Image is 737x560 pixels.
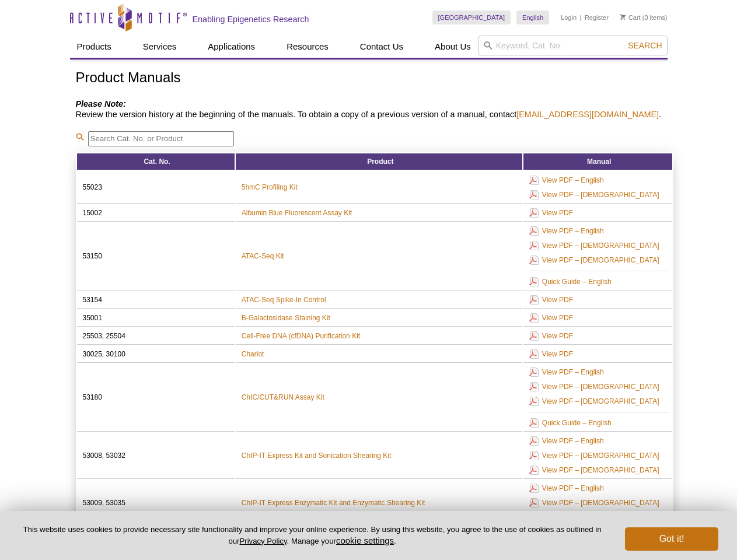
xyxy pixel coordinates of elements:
[201,36,262,58] a: Applications
[529,293,573,306] a: View PDF
[336,535,394,545] button: cookie settings
[77,433,235,479] td: 53008, 53032
[76,99,673,120] h4: Review the version history at the beginning of the manuals. To obtain a copy of a previous versio...
[523,153,672,170] th: Manual
[353,36,410,58] a: Contact Us
[242,331,360,341] a: Cell-Free DNA (cfDNA) Purification Kit
[77,346,235,363] td: 30025, 30100
[516,109,659,120] a: [EMAIL_ADDRESS][DOMAIN_NAME]
[620,10,668,24] li: (0 items)
[88,131,234,146] input: Search Cat. No. or Product
[242,251,284,261] a: ATAC-Seq Kit
[580,10,582,24] li: |
[242,208,352,218] a: Albumin Blue Fluorescent Assay Kit
[193,14,309,24] h2: Enabling Epigenetics Research
[529,449,659,462] a: View PDF – [DEMOGRAPHIC_DATA]
[529,239,659,252] a: View PDF – [DEMOGRAPHIC_DATA]
[529,395,659,408] a: View PDF – [DEMOGRAPHIC_DATA]
[77,292,235,309] td: 53154
[77,364,235,432] td: 53180
[242,349,264,359] a: Chariot
[77,205,235,222] td: 15002
[529,188,659,201] a: View PDF – [DEMOGRAPHIC_DATA]
[242,450,392,461] a: ChIP-IT Express Kit and Sonication Shearing Kit
[242,295,326,305] a: ATAC-Seq Spike-In Control
[585,13,609,22] a: Register
[529,206,573,219] a: View PDF
[529,380,659,393] a: View PDF – [DEMOGRAPHIC_DATA]
[529,225,604,237] a: View PDF – English
[529,482,604,495] a: View PDF – English
[70,36,118,58] a: Products
[529,366,604,379] a: View PDF – English
[280,36,336,58] a: Resources
[77,153,235,170] th: Cat. No.
[529,416,612,429] a: Quick Guide – English
[529,496,659,509] a: View PDF – [DEMOGRAPHIC_DATA]
[624,40,665,51] button: Search
[428,36,478,58] a: About Us
[516,10,549,24] a: English
[236,153,522,170] th: Product
[529,311,573,324] a: View PDF
[242,182,298,192] a: 5hmC Profiling Kit
[19,524,606,547] p: This website uses cookies to provide necessary site functionality and improve your online experie...
[432,10,511,24] a: [GEOGRAPHIC_DATA]
[529,330,573,342] a: View PDF
[478,36,668,55] input: Keyword, Cat. No.
[76,70,673,87] h1: Product Manuals
[77,310,235,327] td: 35001
[529,348,573,360] a: View PDF
[136,36,184,58] a: Services
[77,480,235,526] td: 53009, 53035
[620,13,641,22] a: Cart
[77,172,235,204] td: 55023
[529,275,612,288] a: Quick Guide – English
[529,254,659,267] a: View PDF – [DEMOGRAPHIC_DATA]
[529,174,604,187] a: View PDF – English
[628,41,662,50] span: Search
[77,223,235,290] td: 53150
[529,435,604,447] a: View PDF – English
[76,99,126,108] em: Please Note:
[239,537,287,545] a: Privacy Policy
[529,464,659,477] a: View PDF – [DEMOGRAPHIC_DATA]
[242,313,330,323] a: B-Galactosidase Staining Kit
[620,14,626,20] img: Your Cart
[561,13,577,22] a: Login
[242,392,324,402] a: ChIC/CUT&RUN Assay Kit
[625,527,718,551] button: Got it!
[242,498,425,508] a: ChIP-IT Express Enzymatic Kit and Enzymatic Shearing Kit
[77,328,235,345] td: 25503, 25504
